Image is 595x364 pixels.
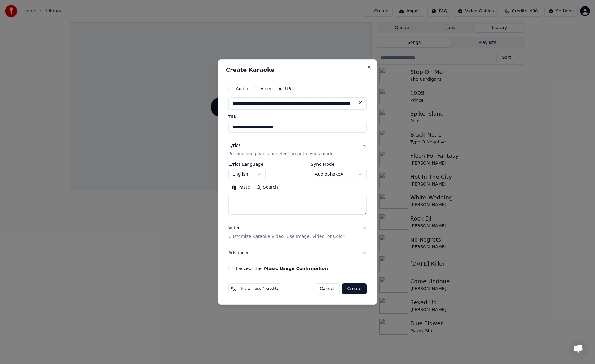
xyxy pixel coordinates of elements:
[228,151,335,157] p: Provide song lyrics or select an auto lyrics model
[342,283,367,294] button: Create
[239,286,279,291] span: This will use 4 credits
[253,183,281,193] button: Search
[228,220,367,245] button: VideoCustomize Karaoke Video: Use Image, Video, or Color
[228,138,367,162] button: LyricsProvide song lyrics or select an auto lyrics model
[228,183,253,193] button: Paste
[228,245,367,261] button: Advanced
[228,233,344,240] p: Customize Karaoke Video: Use Image, Video, or Color
[236,87,248,91] label: Audio
[228,162,266,167] label: Lyrics Language
[261,87,273,91] label: Video
[285,87,294,91] label: URL
[228,115,367,119] label: Title
[315,283,340,294] button: Cancel
[226,67,369,73] h2: Create Karaoke
[228,162,367,220] div: LyricsProvide song lyrics or select an auto lyrics model
[228,143,240,149] div: Lyrics
[236,266,328,271] label: I accept the
[228,225,344,240] div: Video
[311,162,367,167] label: Sync Model
[264,266,328,271] button: I accept the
